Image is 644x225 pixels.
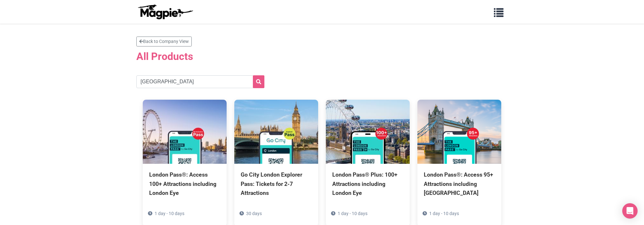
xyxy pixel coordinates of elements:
[143,100,227,164] img: London Pass®: Access 100+ Attractions including London Eye
[417,100,501,164] img: London Pass®: Access 95+ Attractions including Tower Bridge
[136,4,194,20] img: logo-ab69f6fb50320c5b225c76a69d11143b.png
[241,170,312,197] div: Go City London Explorer Pass: Tickets for 2-7 Attractions
[155,211,184,216] span: 1 day - 10 days
[136,37,192,46] a: Back to Company View
[149,170,220,197] div: London Pass®: Access 100+ Attractions including London Eye
[136,50,508,63] h2: All Products
[234,100,318,164] img: Go City London Explorer Pass: Tickets for 2-7 Attractions
[424,170,495,197] div: London Pass®: Access 95+ Attractions including [GEOGRAPHIC_DATA]
[622,203,638,219] div: Open Intercom Messenger
[429,211,459,216] span: 1 day - 10 days
[332,170,403,197] div: London Pass® Plus: 100+ Attractions including London Eye
[326,100,410,164] img: London Pass® Plus: 100+ Attractions including London Eye
[136,75,264,88] input: Search products...
[246,211,262,216] span: 30 days
[338,211,367,216] span: 1 day - 10 days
